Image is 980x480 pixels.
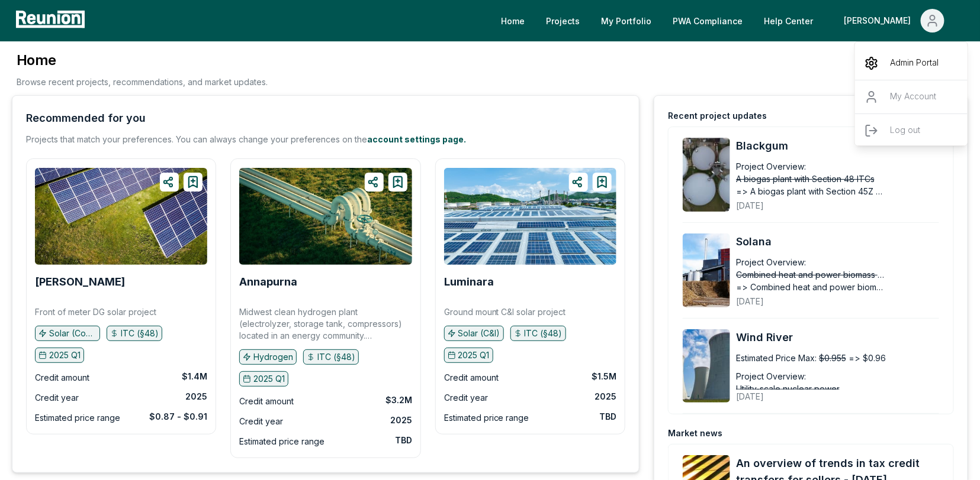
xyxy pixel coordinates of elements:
a: My Portfolio [592,9,661,33]
div: Project Overview: [736,160,806,173]
div: $1.4M [182,371,207,382]
div: Credit amount [239,394,294,408]
div: Market news [668,427,722,439]
button: [PERSON_NAME] [834,9,954,33]
div: 2025 [390,414,412,426]
span: Projects that match your preferences. You can always change your preferences on the [26,134,367,144]
button: 2025 Q1 [444,348,493,363]
button: Solar (Community) [35,326,100,341]
p: Midwest clean hydrogen plant (electrolyzer, storage tank, compressors) located in an energy commu... [239,306,412,342]
p: ITC (§48) [317,351,355,363]
a: Annapurna [239,276,297,288]
button: Hydrogen [239,349,297,365]
div: Credit amount [35,371,89,385]
p: ITC (§48) [525,327,563,339]
b: [PERSON_NAME] [35,275,125,288]
div: [DATE] [736,287,928,307]
div: $0.87 - $0.91 [149,411,207,423]
div: Project Overview: [736,370,806,382]
div: Estimated price range [239,434,324,449]
div: $3.2M [385,394,412,406]
div: [PERSON_NAME] [844,9,916,33]
p: 2025 Q1 [49,349,81,361]
nav: Main [491,9,968,33]
span: => $0.96 [849,352,886,364]
img: Wind River [683,329,730,403]
div: [DATE] [736,191,928,212]
p: Front of meter DG solar project [35,306,156,318]
a: Home [491,9,534,33]
div: [DATE] [736,382,928,403]
button: 2025 Q1 [35,348,84,363]
h3: Home [17,51,268,70]
div: TBD [395,434,412,446]
p: Browse recent projects, recommendations, and market updates. [17,76,268,88]
div: Credit year [444,391,488,405]
span: Combined heat and power biomass plant with energy community adder [736,268,884,281]
div: 2025 [595,391,616,403]
div: Recent project updates [668,110,767,122]
a: Help Center [754,9,822,33]
b: Luminara [444,275,494,288]
button: 2025 Q1 [239,371,288,387]
p: My Account [891,90,937,104]
div: [PERSON_NAME] [855,47,969,152]
img: Annapurna [239,168,412,265]
span: => A biogas plant with Section 45Z PTCs [736,185,884,197]
div: Estimated Price Max: [736,352,817,364]
a: [PERSON_NAME] [35,276,125,288]
a: account settings page. [367,134,466,144]
a: PWA Compliance [663,9,752,33]
b: Annapurna [239,275,297,288]
a: Admin Portal [855,47,969,80]
p: Log out [891,124,921,138]
img: Whipple [35,168,207,265]
div: Estimated price range [35,411,120,425]
div: Project Overview: [736,256,806,268]
p: Solar (C&I) [458,327,500,339]
div: $1.5M [592,371,616,382]
div: Credit year [35,391,79,405]
img: Blackgum [683,138,730,212]
div: Credit amount [444,371,499,385]
a: Luminara [444,276,494,288]
div: Recommended for you [26,110,146,127]
p: 2025 Q1 [253,373,285,385]
p: Ground mount C&I solar project [444,306,566,318]
p: 2025 Q1 [458,349,490,361]
img: Luminara [444,168,616,265]
a: Projects [536,9,589,33]
p: ITC (§48) [121,327,159,339]
span: => Combined heat and power biomass plant with energy community and [MEDICAL_DATA] adder [736,281,884,293]
a: Solana [736,233,939,250]
button: Solar (C&I) [444,326,504,341]
img: Solana [683,233,730,307]
p: Solar (Community) [49,327,97,339]
p: Hydrogen [253,351,293,363]
span: $0.955 [819,352,846,364]
p: Admin Portal [891,56,939,70]
div: Estimated price range [444,411,529,425]
div: TBD [599,411,616,423]
a: Blackgum [736,138,939,154]
a: Wind River [736,329,939,346]
div: Credit year [239,414,283,429]
div: 2025 [185,391,207,403]
span: A biogas plant with Section 48 ITCs [736,173,875,185]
